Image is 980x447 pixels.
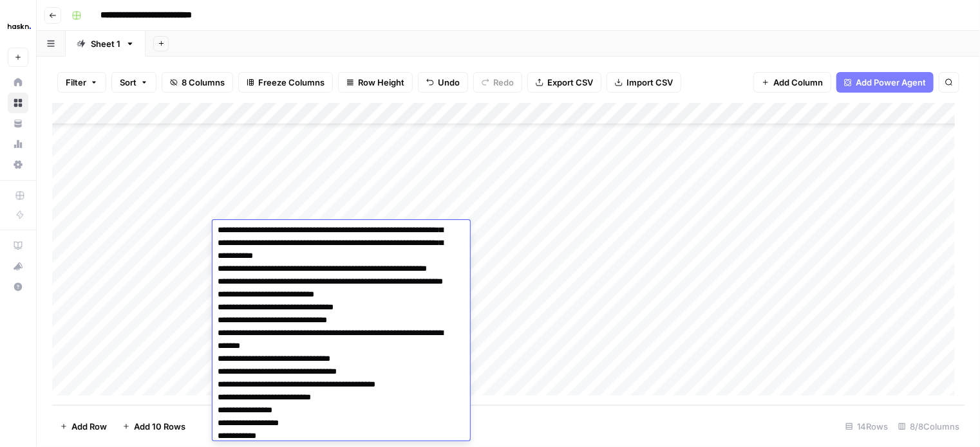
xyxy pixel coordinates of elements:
button: Add Column [753,72,831,93]
span: Import CSV [627,76,673,89]
span: Export CSV [547,76,593,89]
a: Sheet 1 [66,31,146,57]
button: Row Height [338,72,413,93]
button: Help + Support [8,277,28,297]
button: Undo [418,72,468,93]
span: Add Power Agent [856,76,926,89]
button: Add Power Agent [836,72,934,93]
span: Add Row [71,420,107,433]
span: Add Column [773,76,823,89]
span: Redo [493,76,514,89]
span: Filter [66,76,86,89]
button: Import CSV [607,72,681,93]
button: Export CSV [527,72,601,93]
button: Redo [473,72,522,93]
a: Your Data [8,113,28,134]
button: Add Row [52,416,115,437]
button: What's new? [8,256,28,277]
span: Sort [120,76,137,89]
div: 8/8 Columns [893,416,965,437]
span: Row Height [358,76,404,89]
img: Haskn Logo [8,15,31,38]
button: Add 10 Rows [115,416,193,437]
button: Freeze Columns [238,72,333,93]
button: 8 Columns [162,72,233,93]
span: 8 Columns [182,76,225,89]
span: Undo [438,76,460,89]
span: Add 10 Rows [134,420,185,433]
a: AirOps Academy [8,235,28,256]
a: Settings [8,154,28,175]
button: Sort [111,72,156,93]
a: Home [8,72,28,93]
div: What's new? [8,257,28,276]
button: Filter [57,72,106,93]
button: Workspace: Haskn [8,10,28,42]
a: Browse [8,93,28,113]
div: Sheet 1 [91,37,120,50]
a: Usage [8,134,28,154]
div: 14 Rows [840,416,893,437]
span: Freeze Columns [258,76,325,89]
